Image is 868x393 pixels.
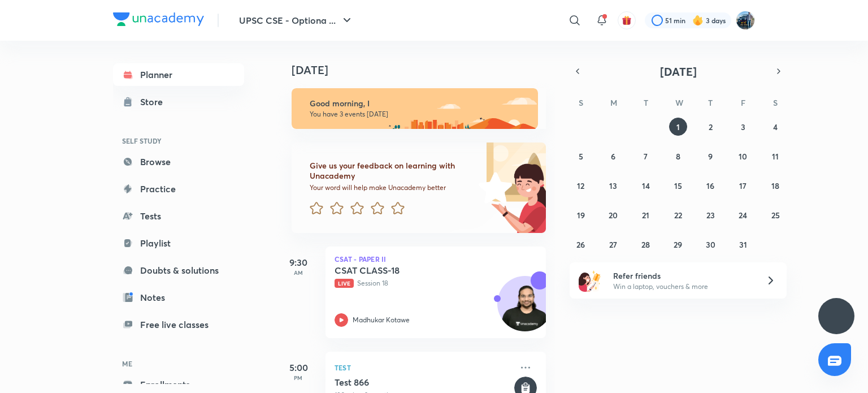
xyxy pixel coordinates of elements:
a: Tests [113,205,244,227]
abbr: October 19, 2025 [577,210,585,221]
button: October 29, 2025 [669,235,687,253]
button: October 5, 2025 [572,147,590,165]
button: October 21, 2025 [637,206,655,224]
abbr: Friday [741,97,745,108]
a: Practice [113,178,244,200]
span: Live [335,279,354,288]
abbr: October 5, 2025 [579,151,583,162]
abbr: October 3, 2025 [741,122,745,132]
abbr: October 26, 2025 [576,239,585,250]
h6: SELF STUDY [113,131,244,150]
button: October 30, 2025 [701,235,719,253]
button: October 28, 2025 [637,235,655,253]
button: October 18, 2025 [766,176,784,195]
button: October 11, 2025 [766,147,784,165]
abbr: October 30, 2025 [706,239,715,250]
abbr: October 4, 2025 [773,122,778,132]
button: October 16, 2025 [701,176,719,195]
abbr: October 11, 2025 [772,151,779,162]
abbr: October 24, 2025 [739,210,747,221]
abbr: October 31, 2025 [739,239,747,250]
abbr: October 18, 2025 [771,180,779,191]
abbr: October 25, 2025 [771,210,780,221]
button: October 8, 2025 [669,147,687,165]
button: October 6, 2025 [604,147,622,165]
abbr: October 9, 2025 [708,151,713,162]
div: Store [140,95,170,109]
button: October 26, 2025 [572,235,590,253]
a: Doubts & solutions [113,259,244,282]
abbr: October 22, 2025 [674,210,682,221]
img: streak [692,15,704,26]
button: October 19, 2025 [572,206,590,224]
abbr: Wednesday [675,97,683,108]
button: October 22, 2025 [669,206,687,224]
abbr: October 7, 2025 [644,151,648,162]
a: Notes [113,286,244,309]
a: Store [113,90,244,113]
abbr: October 23, 2025 [706,210,715,221]
abbr: Sunday [579,97,583,108]
abbr: October 20, 2025 [609,210,618,221]
h4: [DATE] [292,63,557,77]
button: October 25, 2025 [766,206,784,224]
abbr: October 21, 2025 [642,210,649,221]
img: morning [292,88,538,129]
img: ttu [830,309,843,323]
p: You have 3 events [DATE] [310,110,528,119]
h6: ME [113,354,244,373]
abbr: October 27, 2025 [609,239,617,250]
button: October 23, 2025 [701,206,719,224]
abbr: October 17, 2025 [739,180,747,191]
img: I A S babu [736,11,755,30]
button: October 9, 2025 [701,147,719,165]
abbr: October 1, 2025 [676,122,680,132]
button: October 12, 2025 [572,176,590,195]
p: Test [335,361,512,374]
abbr: October 15, 2025 [674,180,682,191]
a: Planner [113,63,244,86]
abbr: October 28, 2025 [641,239,650,250]
abbr: October 16, 2025 [706,180,714,191]
button: October 2, 2025 [701,118,719,136]
img: Company Logo [113,12,204,26]
button: October 15, 2025 [669,176,687,195]
button: October 20, 2025 [604,206,622,224]
button: October 3, 2025 [734,118,752,136]
abbr: Monday [610,97,617,108]
p: Session 18 [335,278,512,288]
button: October 10, 2025 [734,147,752,165]
p: PM [276,374,321,381]
button: October 14, 2025 [637,176,655,195]
h6: Refer friends [613,270,752,282]
button: October 24, 2025 [734,206,752,224]
abbr: October 14, 2025 [642,180,650,191]
img: feedback_image [440,142,546,233]
h5: Test 866 [335,377,512,388]
button: October 31, 2025 [734,235,752,253]
abbr: Thursday [708,97,713,108]
abbr: October 12, 2025 [577,180,584,191]
button: October 17, 2025 [734,176,752,195]
abbr: October 6, 2025 [611,151,615,162]
img: referral [579,269,601,292]
abbr: Tuesday [644,97,648,108]
button: avatar [618,11,636,29]
h6: Good morning, I [310,98,528,109]
h5: 9:30 [276,256,321,269]
button: October 7, 2025 [637,147,655,165]
a: Playlist [113,232,244,254]
button: October 13, 2025 [604,176,622,195]
span: [DATE] [660,64,697,79]
a: Free live classes [113,313,244,336]
button: October 4, 2025 [766,118,784,136]
p: AM [276,269,321,276]
abbr: October 13, 2025 [609,180,617,191]
button: UPSC CSE - Optiona ... [232,9,361,32]
abbr: October 2, 2025 [709,122,713,132]
abbr: October 8, 2025 [676,151,680,162]
abbr: October 29, 2025 [674,239,682,250]
abbr: Saturday [773,97,778,108]
a: Company Logo [113,12,204,29]
p: CSAT - Paper II [335,256,537,262]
